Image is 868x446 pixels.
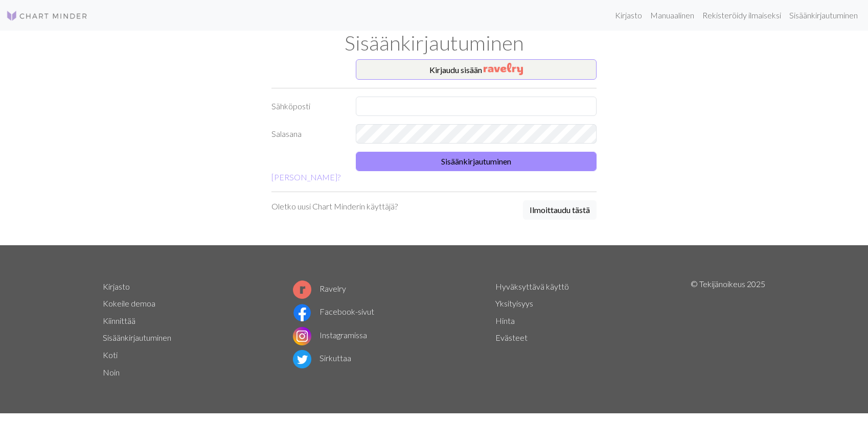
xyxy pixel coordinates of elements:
img: Instagram-logo [293,327,311,345]
a: Rekisteröidy ilmaiseksi [698,5,785,26]
a: Hinta [495,316,515,325]
a: Noin [103,367,120,377]
a: Instagramissa [293,330,367,340]
a: Evästeet [495,333,528,342]
img: Twitter-logo [293,350,311,368]
a: Kokeile demoa [103,298,155,308]
img: Ravelry [484,63,523,75]
img: Facebook-logo [293,303,311,322]
a: Ravelry [293,284,346,293]
label: Sähköposti [265,97,350,116]
a: Ilmoittaudu tästä [523,200,597,221]
a: Hyväksyttävä käyttö [495,281,569,291]
button: Sisäänkirjautuminen [356,152,597,171]
img: Logo [6,10,88,22]
label: Salasana [265,124,350,144]
img: Ravelryn logo [293,280,311,299]
a: Sirkuttaa [293,353,351,363]
a: Yksityisyys [495,298,533,308]
button: Kirjaudu sisään [356,59,597,80]
font: © Tekijänoikeus 2025 [691,279,765,289]
a: Kirjasto [611,5,646,26]
p: Oletko uusi Chart Minderin käyttäjä? [271,200,398,213]
a: Koti [103,350,118,360]
a: Facebook-sivut [293,307,374,316]
a: Sisäänkirjautuminen [103,333,171,342]
h1: Sisäänkirjautuminen [97,31,771,55]
a: Kiinnittää [103,316,135,325]
font: Kirjaudu sisään [429,65,482,75]
a: Sisäänkirjautuminen [785,5,862,26]
a: Manuaalinen [646,5,698,26]
a: [PERSON_NAME]? [271,172,340,182]
button: Ilmoittaudu tästä [523,200,597,220]
a: Kirjasto [103,281,130,291]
